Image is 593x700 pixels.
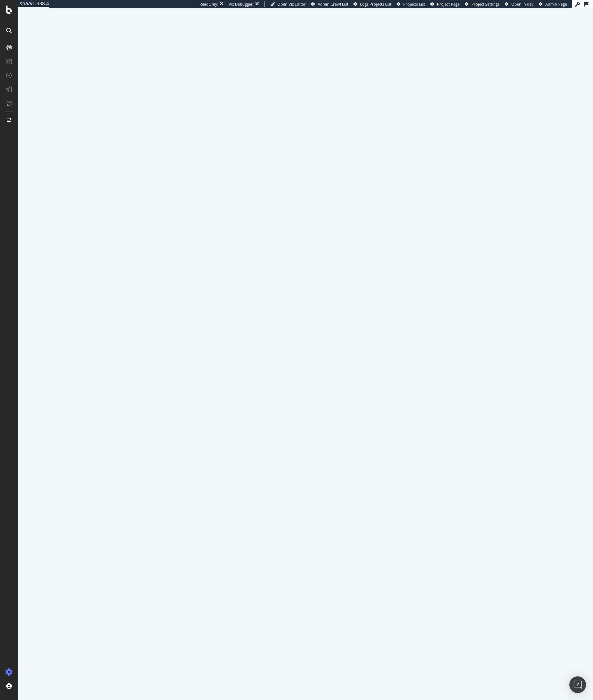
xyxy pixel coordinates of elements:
[471,1,499,7] span: Project Settings
[360,1,391,7] span: Logs Projects List
[397,1,425,7] a: Projects List
[465,1,499,7] a: Project Settings
[569,676,586,693] div: Open Intercom Messenger
[511,1,534,7] span: Open in dev
[430,1,460,7] a: Project Page
[437,1,460,7] span: Project Page
[505,1,534,7] a: Open in dev
[403,1,425,7] span: Projects List
[270,1,306,7] a: Open Viz Editor
[545,1,567,7] span: Admin Page
[311,1,348,7] a: Admin Crawl List
[277,1,306,7] span: Open Viz Editor
[539,1,567,7] a: Admin Page
[229,1,254,7] div: Viz Debugger:
[318,1,348,7] span: Admin Crawl List
[200,1,218,7] div: ReadOnly:
[354,1,391,7] a: Logs Projects List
